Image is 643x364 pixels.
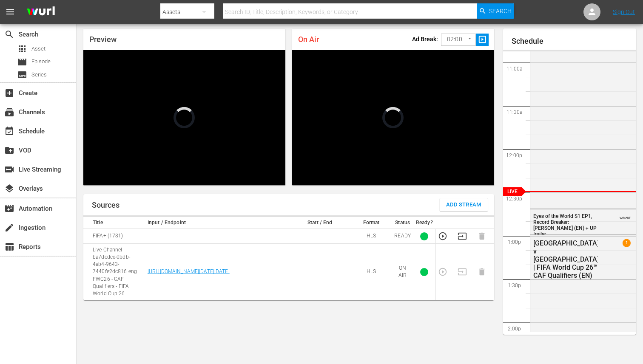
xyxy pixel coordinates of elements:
[17,57,27,67] span: Episode
[4,223,14,233] span: Ingestion
[298,35,319,44] span: On Air
[83,229,145,244] td: FIFA+ (1781)
[458,231,467,241] button: Transition
[533,213,597,237] span: Eyes of the World S1 EP1, Record Breaker: [PERSON_NAME] (EN) + UP trailer
[83,217,145,229] th: Title
[4,242,14,252] span: Reports
[4,107,14,117] span: Channels
[440,198,488,211] button: Add Stream
[441,31,476,48] div: 02:00
[4,183,14,194] span: Overlays
[613,8,635,15] a: Sign Out
[478,35,487,45] span: slideshow_sharp
[477,3,514,19] button: Search
[292,50,494,185] div: Video Player
[5,7,15,17] span: menu
[148,268,230,274] a: [URL][DOMAIN_NAME][DATE][DATE]
[512,37,636,45] h1: Schedule
[351,244,392,300] td: HLS
[31,71,47,79] span: Series
[4,29,14,40] span: Search
[351,217,392,229] th: Format
[17,44,27,54] span: Asset
[392,229,413,244] td: READY
[446,200,481,210] span: Add Stream
[4,126,14,136] span: Schedule
[92,201,119,209] h1: Sources
[489,3,512,19] span: Search
[31,57,51,66] span: Episode
[4,88,14,98] span: Create
[620,212,631,219] span: VARIANT
[413,217,435,229] th: Ready?
[145,229,289,244] td: ---
[392,217,413,229] th: Status
[289,217,351,229] th: Start / End
[4,145,14,155] span: VOD
[83,50,285,185] div: Video Player
[17,70,27,80] span: Series
[145,217,289,229] th: Input / Endpoint
[623,239,631,247] span: 1
[351,229,392,244] td: HLS
[89,35,117,44] span: Preview
[4,203,14,214] span: Automation
[438,231,447,241] button: Preview Stream
[83,244,145,300] td: Live Channel ba7dcdce-0bdb-4ab4-9643-7440fe2dc816 eng FWC26 - CAF Qualifiers - FIFA World Cup 26
[31,45,46,53] span: Asset
[533,239,597,279] div: [GEOGRAPHIC_DATA] v [GEOGRAPHIC_DATA] | FIFA World Cup 26™ CAF Qualifiers (EN)
[412,36,438,42] p: Ad Break:
[20,2,61,22] img: ans4CAIJ8jUAAAAAAAAAAAAAAAAAAAAAAAAgQb4GAAAAAAAAAAAAAAAAAAAAAAAAJMjXAAAAAAAAAAAAAAAAAAAAAAAAgAT5G...
[392,244,413,300] td: ON AIR
[4,164,14,175] span: Live Streaming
